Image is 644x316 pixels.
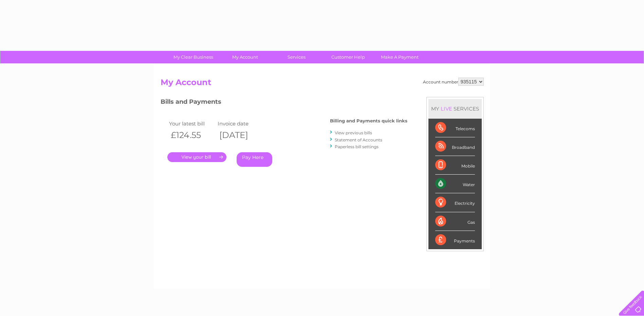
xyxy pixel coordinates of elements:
[428,99,482,118] div: MY SERVICES
[161,97,407,109] h3: Bills and Payments
[269,51,325,63] a: Services
[335,137,382,142] a: Statement of Accounts
[435,212,475,231] div: Gas
[216,128,265,142] th: [DATE]
[217,51,273,63] a: My Account
[435,119,475,137] div: Telecoms
[372,51,428,63] a: Make A Payment
[439,105,454,112] div: LIVE
[435,231,475,249] div: Payments
[167,152,226,162] a: .
[237,152,272,167] a: Pay Here
[161,78,484,91] h2: My Account
[435,156,475,175] div: Mobile
[216,119,265,128] td: Invoice date
[167,128,216,142] th: £124.55
[435,137,475,156] div: Broadband
[165,51,221,63] a: My Clear Business
[435,175,475,193] div: Water
[423,78,484,86] div: Account number
[335,130,372,135] a: View previous bills
[335,144,379,149] a: Paperless bill settings
[435,193,475,212] div: Electricity
[167,119,216,128] td: Your latest bill
[320,51,376,63] a: Customer Help
[330,118,407,123] h4: Billing and Payments quick links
